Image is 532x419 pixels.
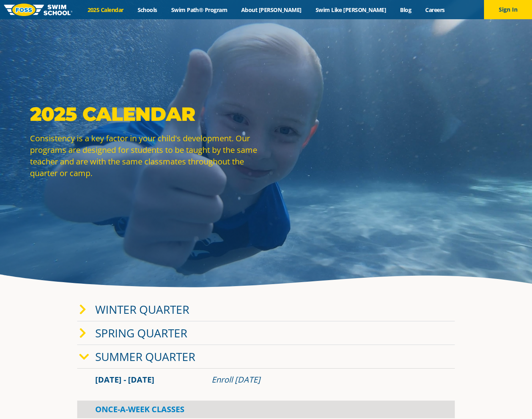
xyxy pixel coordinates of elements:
a: Winter Quarter [95,302,189,317]
a: Spring Quarter [95,325,187,341]
a: About [PERSON_NAME] [234,6,309,14]
div: Enroll [DATE] [212,374,437,385]
a: Blog [393,6,418,14]
a: Swim Like [PERSON_NAME] [308,6,393,14]
a: Swim Path® Program [164,6,234,14]
img: FOSS Swim School Logo [4,4,72,16]
strong: 2025 Calendar [30,102,195,126]
a: Summer Quarter [95,349,195,364]
a: 2025 Calendar [80,6,130,14]
p: Consistency is a key factor in your child's development. Our programs are designed for students t... [30,132,262,179]
a: Careers [418,6,452,14]
div: Once-A-Week Classes [77,401,455,418]
span: [DATE] - [DATE] [95,374,154,385]
a: Schools [130,6,164,14]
